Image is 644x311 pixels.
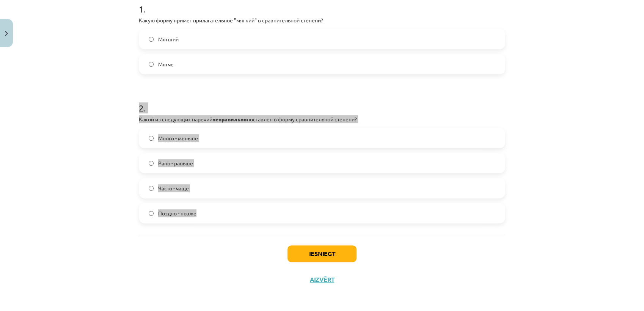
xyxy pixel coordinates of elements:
input: Много - меньше [149,136,154,141]
p: Какой из следующих наречий поставлен в форму сравнительной степени? [139,115,505,123]
span: Много - меньше [158,134,198,142]
h1: 2 . [139,90,505,113]
input: Мягший [149,37,154,42]
span: Мягче [158,60,174,68]
input: Часто - чаще [149,186,154,191]
p: Какую форму примет прилагательное "мягкий" в сравнительной степени? [139,16,505,24]
span: Часто - чаще [158,184,189,192]
button: Iesniegt [287,245,357,262]
img: icon-close-lesson-0947bae3869378f0d4975bcd49f059093ad1ed9edebbc8119c70593378902aed.svg [5,31,8,36]
strong: неправильно [212,116,247,123]
input: Поздно - позже [149,211,154,216]
input: Мягче [149,62,154,67]
span: Рано - раньше [158,159,193,167]
input: Рано - раньше [149,161,154,166]
span: Поздно - позже [158,209,196,217]
span: Мягший [158,35,179,43]
button: Aizvērt [308,276,336,283]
